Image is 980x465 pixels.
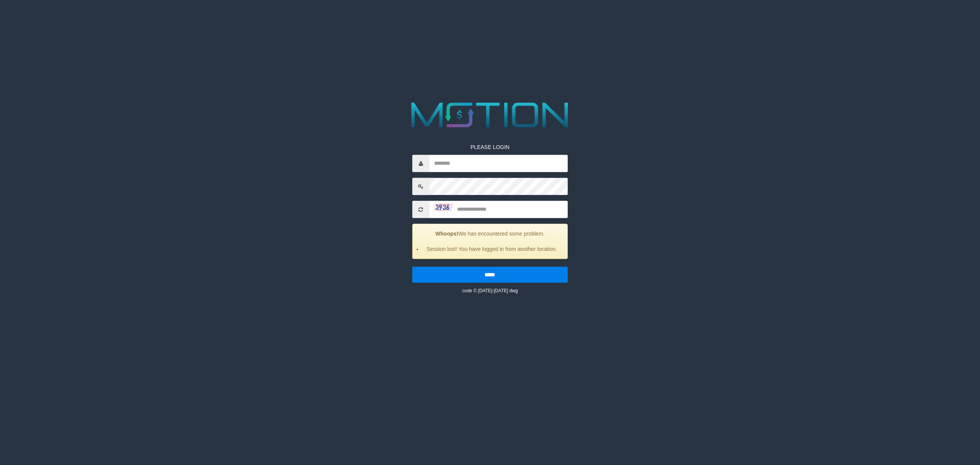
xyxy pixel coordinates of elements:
[435,231,458,237] strong: Whoops!
[412,143,568,151] p: PLEASE LOGIN
[462,288,518,293] small: code © [DATE]-[DATE] dwg
[422,245,562,253] li: Session lost! You have logged in from another location.
[404,98,576,132] img: MOTION_logo.png
[412,224,568,259] div: We has encountered some problem.
[433,203,452,211] img: captcha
